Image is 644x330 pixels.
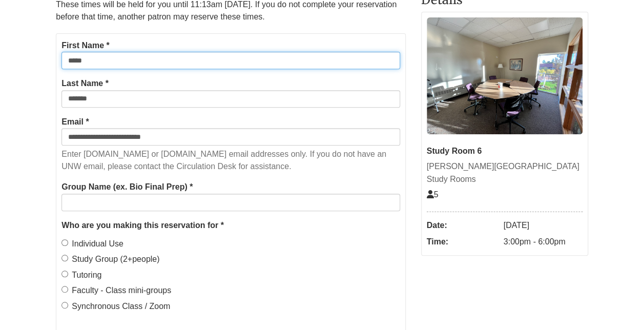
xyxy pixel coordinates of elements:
[61,269,101,282] label: Tutoring
[504,234,583,250] dd: 3:00pm - 6:00pm
[61,39,109,52] label: First Name *
[427,145,583,158] div: Study Room 6
[61,239,68,246] input: Individual Use
[61,115,89,129] label: Email *
[61,148,400,173] p: Enter [DOMAIN_NAME] or [DOMAIN_NAME] email addresses only. If you do not have an UNW email, pleas...
[61,284,171,297] label: Faculty - Class mini-groups
[61,255,68,261] input: Study Group (2+people)
[61,77,109,90] label: Last Name *
[61,219,400,232] legend: Who are you making this reservation for *
[427,17,583,134] img: Study Room 6
[61,300,170,313] label: Synchronous Class / Zoom
[427,160,583,186] div: [PERSON_NAME][GEOGRAPHIC_DATA] Study Rooms
[61,302,68,308] input: Synchronous Class / Zoom
[61,286,68,293] input: Faculty - Class mini-groups
[427,190,439,199] span: The capacity of this space
[61,253,159,266] label: Study Group (2+people)
[427,234,498,250] dt: Time:
[504,217,583,234] dd: [DATE]
[427,217,498,234] dt: Date:
[61,237,123,251] label: Individual Use
[61,271,68,277] input: Tutoring
[61,180,193,194] label: Group Name (ex. Bio Final Prep) *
